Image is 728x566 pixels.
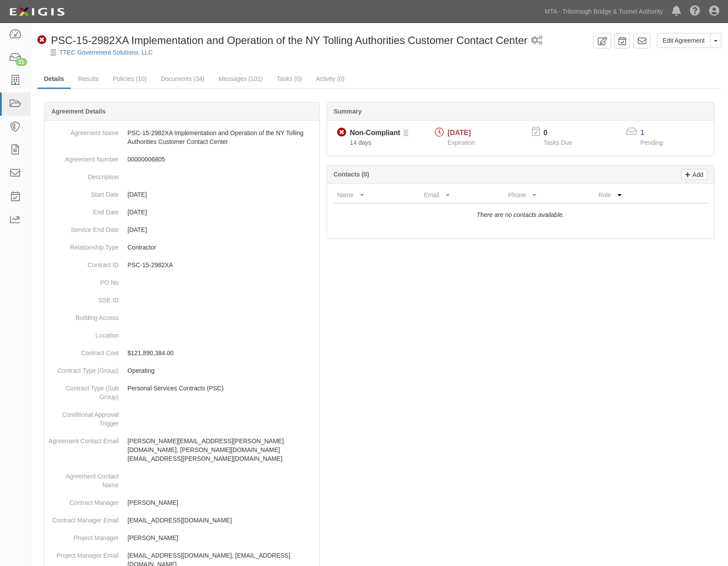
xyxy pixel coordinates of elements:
dt: Project Manager Email [48,547,119,560]
a: Tasks (0) [270,70,309,88]
p: [EMAIL_ADDRESS][DOMAIN_NAME] [127,516,316,525]
dt: Agreement Name [48,124,119,137]
span: Pending [641,139,663,146]
span: Since 10/01/2025 [350,139,371,146]
p: [PERSON_NAME][EMAIL_ADDRESS][PERSON_NAME][DOMAIN_NAME], [PERSON_NAME][DOMAIN_NAME][EMAIL_ADDRESS]... [127,437,316,463]
dt: PO No [48,274,119,287]
dt: Contract ID [48,256,119,269]
p: [PERSON_NAME] [127,498,316,507]
dt: Start Date [48,186,119,199]
a: Details [37,70,71,89]
b: Contacts (0) [334,171,369,178]
span: [DATE] [448,129,471,136]
dt: Location [48,327,119,340]
a: Activity (0) [309,70,351,88]
a: Results [72,70,106,88]
p: Personal Services Contracts (PSC) [127,384,316,393]
a: Add [681,169,707,180]
a: TTEC Government Solutions, LLC [59,49,153,56]
th: Email [420,187,505,203]
dd: [DATE] [48,203,316,221]
dt: SSE ID [48,291,119,305]
dt: Service End Date [48,221,119,234]
span: Expiration [448,139,475,146]
div: 21 [15,58,27,66]
p: Operating [127,366,316,375]
p: [PERSON_NAME] [127,533,316,542]
p: Add [690,169,703,180]
img: logo-5460c22ac91f19d4615b14bd174203de0afe785f0fc80cf4dbbc73dc1793850b.png [7,4,67,20]
a: Documents (34) [154,70,211,88]
dd: PSC-15-2982XA Implementation and Operation of the NY Tolling Authorities Customer Contact Center [48,124,316,151]
div: PSC-15-2982XA Implementation and Operation of the NY Tolling Authorities Customer Contact Center [37,33,528,48]
i: Non-Compliant [337,128,346,137]
dt: Description [48,168,119,181]
dt: Agreement Contact Name [48,467,119,489]
dd: Contractor [48,239,316,256]
div: Non-Compliant [350,128,400,138]
p: PSC-15-2982XA [127,261,316,269]
a: Edit Agreement [657,33,710,48]
dt: Relationship Type [48,239,119,252]
dd: [DATE] [48,186,316,203]
a: Policies (10) [106,70,153,88]
dt: Contract Cost [48,344,119,357]
dt: Contract Manager Email [48,511,119,525]
dt: Contract Manager [48,494,119,507]
i: 1 scheduled workflow [531,36,542,45]
th: Phone [505,187,595,203]
dd: [DATE] [48,221,316,239]
a: Messages (101) [212,70,269,88]
dt: Contract Type (Sub Group) [48,379,119,401]
b: Summary [334,108,362,115]
dt: Agreement Contact Email [48,432,119,445]
span: PSC-15-2982XA Implementation and Operation of the NY Tolling Authorities Customer Contact Center [51,34,528,46]
th: Role [595,187,672,203]
i: Help Center - Complianz [690,6,700,17]
p: $121,890,384.00 [127,349,316,357]
a: MTA - Triborough Bridge & Tunnel Authority [540,3,667,20]
dt: Contract Type (Group) [48,362,119,375]
a: 1 [641,129,644,136]
dt: Conditional Approval Trigger [48,406,119,428]
p: 0 [543,128,583,138]
b: Agreement Details [51,108,106,115]
span: Tasks Due [543,139,572,146]
dt: End Date [48,203,119,217]
dd: 00000006805 [48,151,316,168]
th: Name [334,187,421,203]
dt: Project Manager [48,529,119,542]
i: Non-Compliant [37,36,47,45]
i: There are no contacts available. [477,211,564,218]
i: Pending Review [404,130,408,136]
dt: Building Access [48,309,119,322]
dt: Agreement Number [48,151,119,164]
